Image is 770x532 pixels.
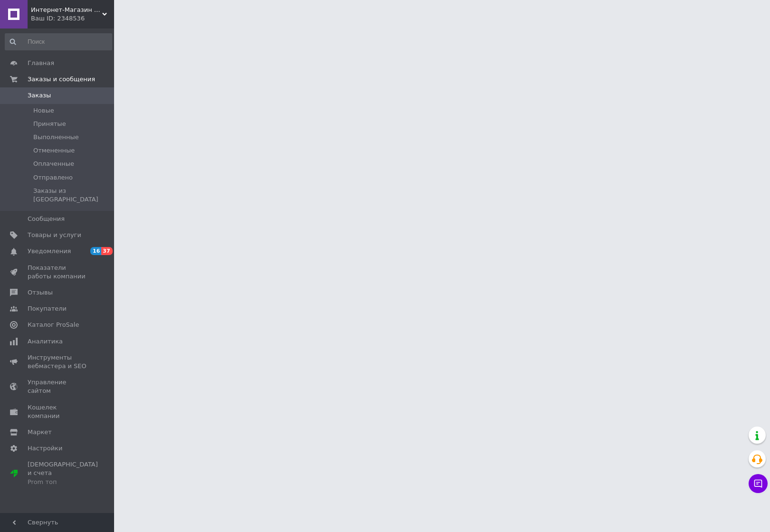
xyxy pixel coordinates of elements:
span: Принятые [33,120,66,128]
span: Товары и услуги [28,231,81,239]
span: Заказы и сообщения [28,75,95,84]
span: Инструменты вебмастера и SEO [28,353,88,370]
span: Оплаченные [33,160,74,168]
span: Каталог ProSale [28,321,79,329]
span: Кошелек компании [28,403,88,420]
span: Маркет [28,428,52,437]
span: Показатели работы компании [28,264,88,281]
span: 16 [90,247,101,255]
span: Аналитика [28,337,63,346]
span: Заказы [28,91,51,100]
div: Prom топ [28,478,98,486]
span: Уведомления [28,247,71,256]
span: Выполненные [33,133,79,142]
span: 37 [101,247,112,255]
input: Поиск [5,33,112,50]
span: Новые [33,106,54,115]
span: [DEMOGRAPHIC_DATA] и счета [28,460,98,486]
span: Отмененные [33,146,75,155]
span: Управление сайтом [28,378,88,395]
span: Сообщения [28,215,65,223]
span: Отправлено [33,173,73,182]
div: Ваш ID: 2348536 [31,14,114,23]
span: Интернет-Магазин House-Electro [31,6,102,14]
span: Отзывы [28,288,53,297]
span: Заказы из [GEOGRAPHIC_DATA] [33,187,111,204]
span: Покупатели [28,304,67,313]
span: Настройки [28,444,62,453]
button: Чат с покупателем [749,474,768,493]
span: Главная [28,59,54,67]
